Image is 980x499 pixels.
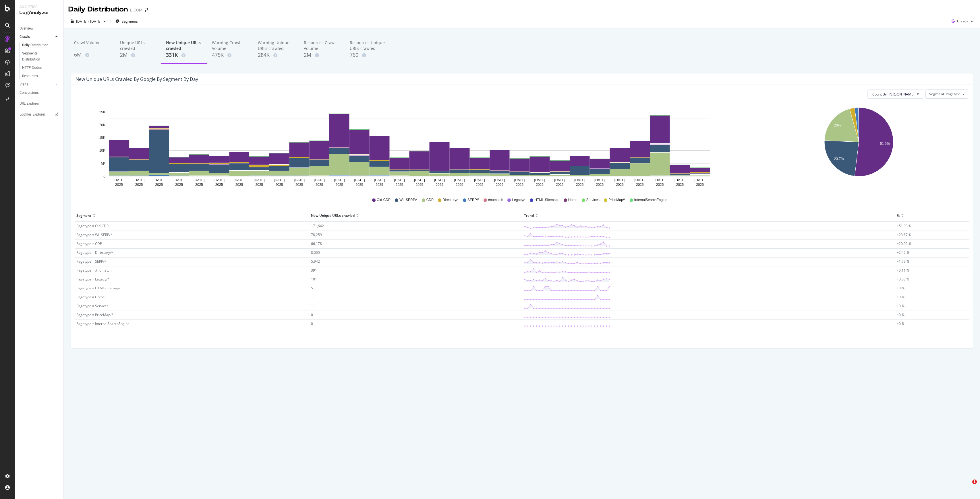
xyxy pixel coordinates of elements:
text: 2025 [636,183,644,187]
text: [DATE] [274,178,285,182]
text: 20% [834,123,841,127]
span: +1.79 % [897,259,909,264]
span: Pagetype = SERP/* [76,259,106,264]
text: [DATE] [234,178,245,182]
a: Segments Distribution [22,50,59,63]
button: [DATE] - [DATE] [68,17,108,26]
text: [DATE] [214,178,225,182]
div: Resources Crawl Volume [304,40,341,51]
span: +0 % [897,321,904,326]
text: 2025 [656,183,664,187]
text: 2025 [135,183,143,187]
text: [DATE] [695,178,705,182]
text: 2025 [335,183,343,187]
span: 1 [972,479,977,484]
iframe: Intercom live chat [960,479,974,493]
span: +20.02 % [897,241,911,246]
a: Overview [20,26,59,32]
text: 2025 [115,183,123,187]
span: WL-SERP/* [399,198,417,202]
span: Services [586,198,600,202]
text: 2025 [596,183,604,187]
a: Crawls [20,34,54,40]
a: Conversions [20,90,59,96]
text: 2025 [235,183,243,187]
span: +0 % [897,312,904,317]
text: 15K [99,136,105,140]
div: 2M [120,51,157,59]
text: [DATE] [294,178,305,182]
span: HTML-Sitemaps [534,198,559,202]
span: Pagetype = InternalSearchEngine [76,321,129,326]
button: Count By [PERSON_NAME] [867,89,924,99]
span: PriceMap/* [608,198,625,202]
span: Pagetype = Home [76,295,105,299]
text: [DATE] [314,178,325,182]
text: 25K [99,110,105,114]
text: 2025 [316,183,323,187]
a: Daily Distribution [22,42,59,48]
span: [DATE] - [DATE] [76,19,101,24]
div: Resources Unique URLs crawled [350,40,386,51]
text: 2025 [255,183,263,187]
div: 760 [350,51,386,59]
text: [DATE] [334,178,345,182]
span: Pagetype = Old-CDP [76,223,109,228]
text: 2025 [576,183,584,187]
text: 2025 [556,183,564,187]
div: New Unique URLs crawled [311,211,355,220]
text: [DATE] [354,178,365,182]
text: 2025 [616,183,624,187]
text: 2025 [155,183,163,187]
text: [DATE] [414,178,425,182]
text: 2025 [516,183,523,187]
text: 20K [99,123,105,127]
text: 2025 [396,183,403,187]
span: +0 % [897,295,904,299]
text: 2025 [175,183,183,187]
div: Daily Distribution [68,5,128,14]
div: Daily Distribution [22,42,49,48]
span: CDP [426,198,434,202]
text: 2025 [215,183,223,187]
div: % [897,211,900,220]
text: [DATE] [454,178,465,182]
div: 284K [258,51,295,59]
div: 6M [74,51,111,59]
span: Pagetype = WL-SERP/* [76,232,112,237]
span: 78,259 [311,232,322,237]
span: Legacy/* [512,198,525,202]
span: Pagetype = Directory/* [76,250,113,255]
svg: A chart. [749,103,968,189]
div: Resources [22,73,38,79]
div: arrow-right-arrow-left [145,8,148,12]
text: 51.9% [880,142,890,146]
div: URL Explorer [20,101,39,107]
div: 331K [166,51,203,59]
text: [DATE] [614,178,625,182]
text: 2025 [275,183,283,187]
span: Pagetype = Services [76,303,109,308]
text: 2025 [696,183,704,187]
span: +0.03 % [897,277,909,282]
text: [DATE] [174,178,185,182]
text: [DATE] [434,178,445,182]
span: 0 [311,312,313,317]
a: Resources [22,73,59,79]
div: Segments Distribution [22,50,54,63]
div: 475K [212,51,249,59]
span: +2.42 % [897,250,909,255]
div: New Unique URLs crawled by google by Segment by Day [76,76,198,82]
text: 2025 [416,183,424,187]
a: Visits [20,81,54,87]
text: [DATE] [154,178,165,182]
span: 66,178 [311,241,322,246]
text: 2025 [456,183,463,187]
div: Logfiles Explorer [20,112,45,118]
text: 2025 [355,183,363,187]
text: 2025 [496,183,504,187]
span: Pagetype = CDP [76,241,102,246]
text: [DATE] [534,178,545,182]
div: Analytics [20,5,59,9]
svg: A chart. [76,103,744,189]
